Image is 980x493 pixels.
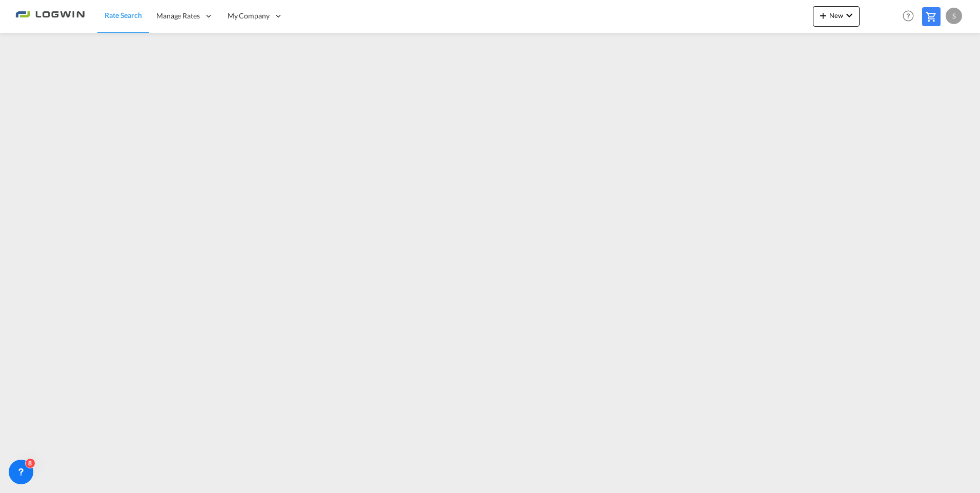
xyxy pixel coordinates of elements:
[946,8,962,24] div: S
[900,7,922,26] div: Help
[228,11,270,21] span: My Company
[105,11,142,19] span: Rate Search
[817,11,855,19] span: New
[813,6,860,27] button: icon-plus 400-fgNewicon-chevron-down
[843,9,855,22] md-icon: icon-chevron-down
[15,5,85,28] img: 2761ae10d95411efa20a1f5e0282d2d7.png
[156,11,200,21] span: Manage Rates
[900,7,917,25] span: Help
[817,9,829,22] md-icon: icon-plus 400-fg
